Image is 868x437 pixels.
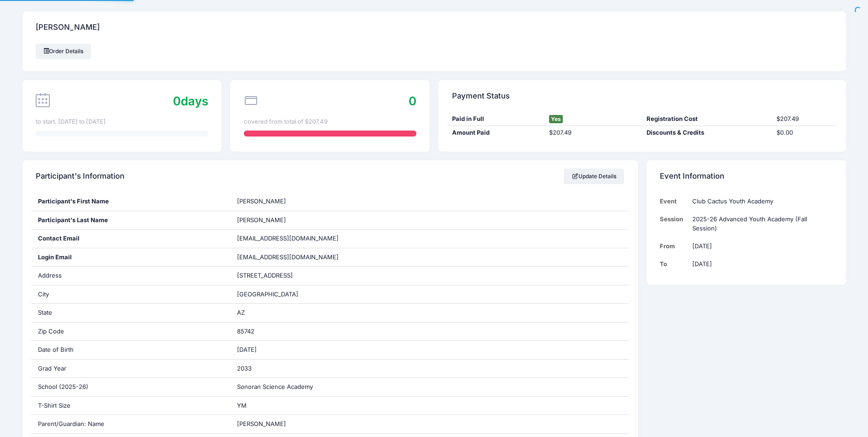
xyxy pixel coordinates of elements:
td: [DATE] [688,255,832,273]
td: [DATE] [688,237,832,255]
span: [GEOGRAPHIC_DATA] [237,290,298,298]
div: Contact Email [31,229,230,248]
div: $207.49 [772,115,837,124]
div: to start. [DATE] to [DATE] [36,117,208,126]
span: 0 [173,94,181,108]
td: Event [660,192,688,210]
span: [PERSON_NAME] [237,216,286,224]
div: Zip Code [31,322,230,341]
h4: Payment Status [452,83,510,109]
h4: Participant's Information [36,164,124,190]
div: Registration Cost [642,115,772,124]
span: AZ [237,309,245,316]
div: Discounts & Credits [642,128,772,137]
div: City [31,285,230,304]
span: [EMAIL_ADDRESS][DOMAIN_NAME] [237,253,351,262]
span: 0 [409,94,416,108]
div: Login Email [31,248,230,267]
div: days [173,92,208,110]
span: [STREET_ADDRESS] [237,272,293,279]
td: 2025-26 Advanced Youth Academy (Fall Session) [688,210,832,237]
span: [PERSON_NAME] [237,197,286,205]
span: 85742 [237,328,254,335]
td: From [660,237,688,255]
div: Address [31,267,230,285]
span: [PERSON_NAME] [237,420,286,427]
span: [EMAIL_ADDRESS][DOMAIN_NAME] [237,235,339,242]
div: Grad Year [31,360,230,378]
span: Yes [549,115,563,123]
a: Update Details [564,169,625,184]
h4: [PERSON_NAME] [36,15,100,41]
div: $0.00 [772,128,837,137]
div: Date of Birth [31,341,230,359]
div: State [31,304,230,322]
div: Amount Paid [447,128,545,137]
div: Parent/Guardian: Name [31,415,230,433]
div: Participant's Last Name [31,211,230,229]
div: covered from total of $207.49 [244,117,416,126]
div: Paid in Full [447,115,545,124]
div: $207.49 [545,128,642,137]
td: To [660,255,688,273]
div: T-Shirt Size [31,397,230,415]
span: YM [237,402,247,409]
a: Order Details [36,44,92,59]
div: Participant's First Name [31,192,230,211]
td: Session [660,210,688,237]
td: Club Cactus Youth Academy [688,192,832,210]
span: [DATE] [237,346,257,353]
span: 2033 [237,365,252,372]
span: Sonoran Science Academy [237,383,313,390]
h4: Event Information [660,164,724,190]
div: School (2025-26) [31,378,230,396]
